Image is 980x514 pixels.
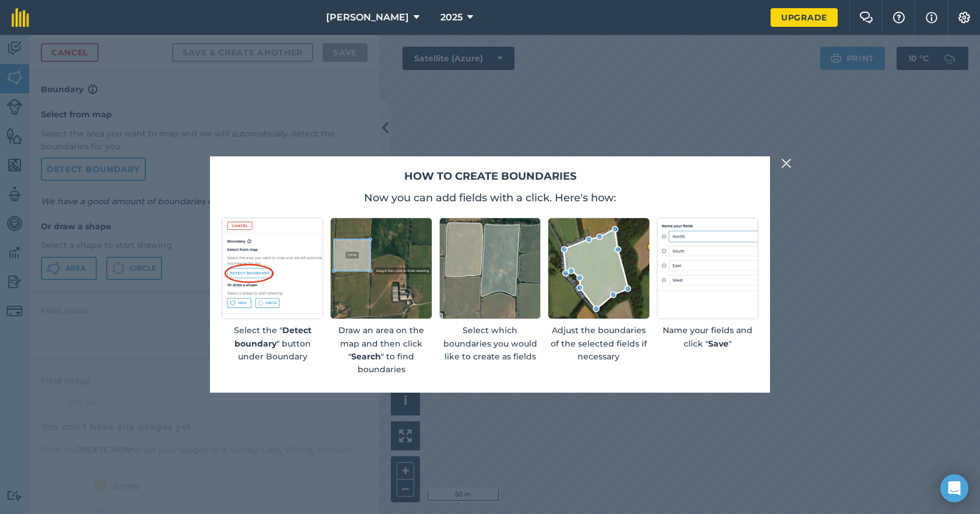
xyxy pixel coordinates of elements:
[222,218,323,319] img: Screenshot of detect boundary button
[439,218,541,319] img: Screenshot of selected fields
[892,12,906,23] img: A question mark icon
[657,324,758,350] p: Name your fields and click " "
[957,12,971,23] img: A cog icon
[926,11,937,25] img: svg+xml;base64,PHN2ZyB4bWxucz0iaHR0cDovL3d3dy53My5vcmcvMjAwMC9zdmciIHdpZHRoPSIxNyIgaGVpZ2h0PSIxNy...
[326,11,409,25] span: [PERSON_NAME]
[859,12,873,23] img: Two speech bubbles overlapping with the left bubble in the forefront
[12,8,29,27] img: fieldmargin Logo
[440,11,463,25] span: 2025
[548,218,649,319] img: Screenshot of an editable boundary
[351,351,381,362] strong: Search
[781,156,792,170] img: svg+xml;base64,PHN2ZyB4bWxucz0iaHR0cDovL3d3dy53My5vcmcvMjAwMC9zdmciIHdpZHRoPSIyMiIgaGVpZ2h0PSIzMC...
[222,190,758,206] p: Now you can add fields with a click. Here's how:
[771,8,838,27] a: Upgrade
[657,218,758,319] img: placeholder
[708,338,729,349] strong: Save
[222,168,758,185] h2: How to create boundaries
[439,324,541,363] p: Select which boundaries you would like to create as fields
[330,324,432,376] p: Draw an area on the map and then click " " to find boundaries
[235,325,311,348] strong: Detect boundary
[330,218,432,319] img: Screenshot of an rectangular area drawn on a map
[940,474,968,502] div: Open Intercom Messenger
[548,324,649,363] p: Adjust the boundaries of the selected fields if necessary
[222,324,323,363] p: Select the " " button under Boundary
